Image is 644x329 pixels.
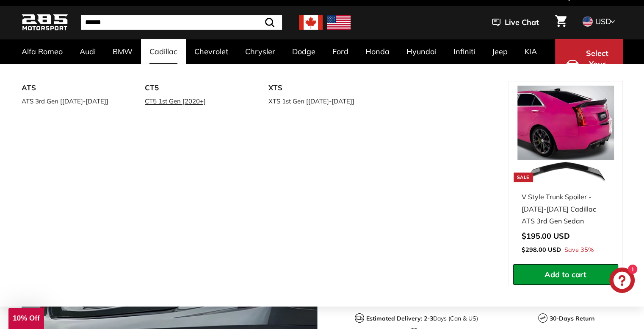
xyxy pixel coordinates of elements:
[268,95,368,107] a: XTS 1st Gen [[DATE]-[DATE]]
[513,81,618,264] a: Sale V Style Trunk Spoiler - [DATE]-[DATE] Cadillac ATS 3rd Gen Sedan Save 35%
[8,308,44,329] div: 10% Off
[22,95,122,107] a: ATS 3rd Gen [[DATE]-[DATE]]
[268,81,368,95] a: XTS
[104,39,141,64] a: BMW
[516,39,545,64] a: KIA
[22,13,68,33] img: Logo_285_Motorsport_areodynamics_components
[145,95,245,107] a: CT5 1st Gen [2020+]
[22,81,122,95] a: ATS
[445,39,484,64] a: Infiniti
[366,315,433,322] strong: Estimated Delivery: 2-3
[522,191,610,227] div: V Style Trunk Spoiler - [DATE]-[DATE] Cadillac ATS 3rd Gen Sedan
[583,48,612,81] span: Select Your Vehicle
[71,39,104,64] a: Audi
[357,39,398,64] a: Honda
[607,268,637,295] inbox-online-store-chat: Shopify online store chat
[145,81,245,95] a: CT5
[13,39,71,64] a: Alfa Romeo
[550,315,594,322] strong: 30-Days Return
[366,314,478,323] p: Days (Can & US)
[514,173,533,182] div: Sale
[484,39,516,64] a: Jeep
[522,246,561,254] span: $298.00 USD
[284,39,324,64] a: Dodge
[595,17,611,26] span: USD
[13,314,39,322] span: 10% Off
[481,12,550,33] button: Live Chat
[564,245,594,256] span: Save 35%
[505,17,539,28] span: Live Chat
[544,270,586,279] span: Add to cart
[141,39,186,64] a: Cadillac
[324,39,357,64] a: Ford
[81,15,282,30] input: Search
[398,39,445,64] a: Hyundai
[550,8,572,37] a: Cart
[186,39,237,64] a: Chevrolet
[513,264,618,285] button: Add to cart
[237,39,284,64] a: Chrysler
[522,231,570,241] span: $195.00 USD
